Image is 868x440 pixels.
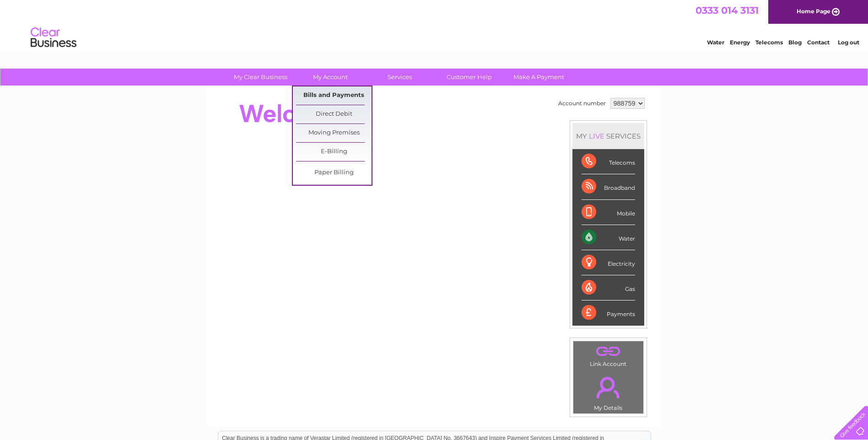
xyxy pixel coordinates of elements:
[296,105,372,123] a: Direct Debit
[501,69,577,86] a: Make A Payment
[587,132,606,140] div: LIVE
[296,86,372,105] a: Bills and Payments
[362,69,437,86] a: Services
[707,39,724,46] a: Water
[573,369,644,414] td: My Details
[838,39,859,46] a: Log out
[582,174,635,199] div: Broadband
[788,39,802,46] a: Blog
[431,69,507,86] a: Customer Help
[576,343,641,360] a: .
[755,39,783,46] a: Telecoms
[223,69,298,86] a: My Clear Business
[573,341,644,370] td: Link Account
[582,225,635,250] div: Water
[556,96,608,111] td: Account number
[572,123,644,149] div: MY SERVICES
[296,164,372,182] a: Paper Billing
[807,39,830,46] a: Contact
[582,300,635,325] div: Payments
[296,143,372,161] a: E-Billing
[582,200,635,225] div: Mobile
[582,250,635,275] div: Electricity
[30,24,77,52] img: logo.png
[582,149,635,174] div: Telecoms
[296,124,372,142] a: Moving Premises
[695,5,759,16] a: 0333 014 3131
[292,69,368,86] a: My Account
[730,39,750,46] a: Energy
[582,275,635,300] div: Gas
[576,371,641,403] a: .
[218,5,651,44] div: Clear Business is a trading name of Verastar Limited (registered in [GEOGRAPHIC_DATA] No. 3667643...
